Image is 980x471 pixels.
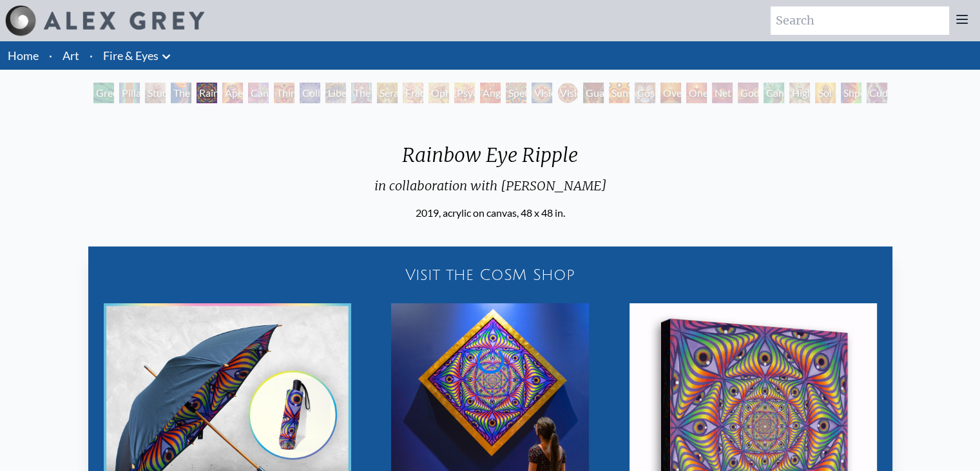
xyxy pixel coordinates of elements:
a: Art [62,46,79,65]
div: The Torch [171,83,191,103]
div: Godself [738,83,758,103]
div: Seraphic Transport Docking on the Third Eye [377,83,398,103]
div: Sol Invictus [815,83,836,103]
div: Spectral Lotus [506,83,526,103]
div: Sunyata [609,83,629,103]
div: Cuddle [867,83,887,103]
div: Higher Vision [789,83,810,103]
div: Angel Skin [480,83,501,103]
div: Cannafist [764,83,784,103]
div: Ophanic Eyelash [428,83,449,103]
div: Rainbow Eye Ripple [197,83,217,103]
div: Pillar of Awareness [119,83,140,103]
div: in collaboration with [PERSON_NAME] [364,177,617,205]
div: Study for the Great Turn [145,83,166,103]
div: Rainbow Eye Ripple [364,143,617,177]
div: Net of Being [712,83,733,103]
div: Liberation Through Seeing [325,83,346,103]
div: Psychomicrograph of a Fractal Paisley Cherub Feather Tip [454,83,475,103]
a: Fire & Eyes [103,46,159,65]
div: Oversoul [660,83,681,103]
div: Third Eye Tears of Joy [274,83,294,103]
div: Vision Crystal Tondo [557,83,578,103]
div: Guardian of Infinite Vision [583,83,604,103]
div: Shpongled [841,83,861,103]
div: Cannabis Sutra [248,83,269,103]
div: Collective Vision [300,83,320,103]
a: Home [8,48,39,63]
div: The Seer [351,83,372,103]
a: Visit the CoSM Shop [96,254,885,296]
div: Aperture [222,83,243,103]
div: Vision Crystal [532,83,552,103]
div: 2019, acrylic on canvas, 48 x 48 in. [364,205,617,221]
div: Green Hand [93,83,114,103]
li: · [84,41,98,70]
div: Fractal Eyes [403,83,423,103]
div: One [686,83,707,103]
div: Cosmic Elf [635,83,655,103]
input: Search [771,6,949,35]
li: · [44,41,57,70]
